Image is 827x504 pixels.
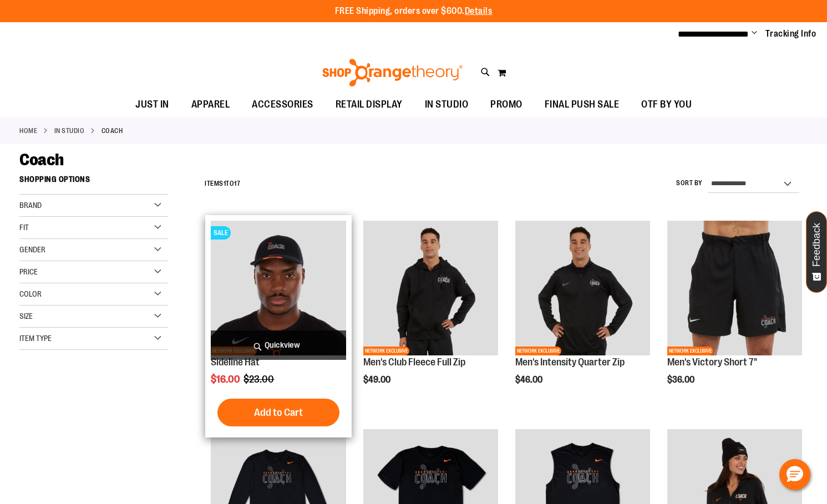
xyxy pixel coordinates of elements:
[765,28,816,40] a: Tracking Info
[19,334,52,343] span: Item Type
[243,374,276,385] span: $23.00
[490,92,522,117] span: PROMO
[19,170,168,195] strong: Shopping Options
[19,289,42,298] span: Color
[662,215,808,413] div: product
[676,179,703,188] label: Sort By
[19,126,37,136] a: Home
[515,375,544,385] span: $46.00
[515,357,625,368] a: Men's Intensity Quarter Zip
[191,92,230,117] span: APPAREL
[425,92,469,117] span: IN STUDIO
[135,92,169,117] span: JUST IN
[19,201,42,210] span: Brand
[211,374,242,385] span: $16.00
[180,92,241,118] a: APPAREL
[667,375,696,385] span: $36.00
[779,459,810,490] button: Hello, have a question? Let’s chat.
[465,6,493,16] a: Details
[667,347,713,355] span: NETWORK EXCLUSIVE
[510,215,656,413] div: product
[363,221,498,355] img: OTF Mens Coach FA23 Club Fleece Full Zip - Black primary image
[641,92,692,117] span: OTF BY YOU
[324,92,414,118] a: RETAIL DISPLAY
[336,92,403,117] span: RETAIL DISPLAY
[19,150,64,169] span: Coach
[211,357,260,368] a: Sideline Hat
[205,175,240,192] h2: Items to
[211,221,346,355] img: Sideline Hat primary image
[363,357,465,368] a: Men's Club Fleece Full Zip
[205,215,351,437] div: product
[545,92,620,117] span: FINAL PUSH SALE
[363,347,409,355] span: NETWORK EXCLUSIVE
[224,180,226,187] span: 1
[515,347,561,355] span: NETWORK EXCLUSIVE
[806,211,827,293] button: Feedback - Show survey
[321,59,464,86] img: Shop Orangetheory
[19,223,29,232] span: Fit
[752,28,757,39] button: Account menu
[241,92,324,118] a: ACCESSORIES
[479,92,534,118] a: PROMO
[515,221,650,357] a: OTF Mens Coach FA23 Intensity Quarter Zip - Black primary imageNETWORK EXCLUSIVE
[363,221,498,357] a: OTF Mens Coach FA23 Club Fleece Full Zip - Black primary imageNETWORK EXCLUSIVE
[363,375,392,385] span: $49.00
[19,267,38,276] span: Price
[667,221,802,355] img: OTF Mens Coach FA23 Victory Short - Black primary image
[534,92,631,118] a: FINAL PUSH SALE
[252,92,313,117] span: ACCESSORIES
[102,126,123,136] strong: Coach
[124,92,180,118] a: JUST IN
[254,406,303,419] span: Add to Cart
[234,180,240,187] span: 17
[217,399,339,426] button: Add to Cart
[211,330,346,360] a: Quickview
[630,92,703,118] a: OTF BY YOU
[19,245,45,254] span: Gender
[54,126,85,136] a: IN STUDIO
[414,92,480,117] a: IN STUDIO
[211,221,346,357] a: Sideline Hat primary imageSALENETWORK EXCLUSIVE
[811,223,822,267] span: Feedback
[358,215,504,413] div: product
[667,357,757,368] a: Men's Victory Short 7"
[19,312,33,320] span: Size
[211,226,231,240] span: SALE
[667,221,802,357] a: OTF Mens Coach FA23 Victory Short - Black primary imageNETWORK EXCLUSIVE
[515,221,650,355] img: OTF Mens Coach FA23 Intensity Quarter Zip - Black primary image
[335,5,493,18] p: FREE Shipping, orders over $600.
